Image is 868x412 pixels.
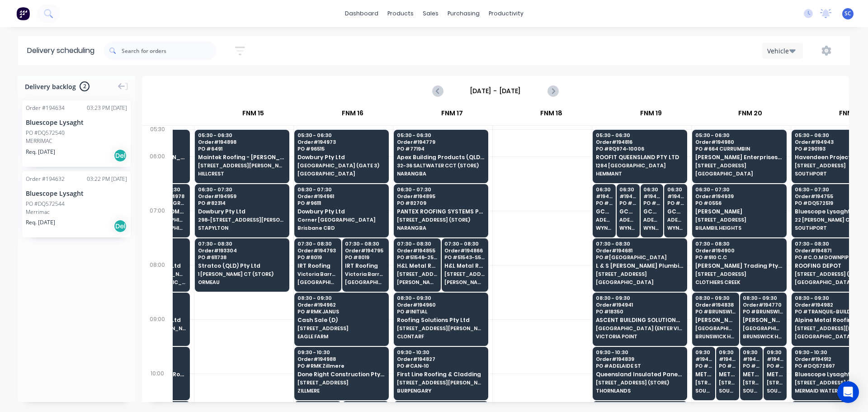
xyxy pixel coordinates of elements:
[596,208,613,214] span: GCMR Project Services Pty Ltd
[26,129,65,137] div: PO #DQ572540
[297,309,385,314] span: PO # RMK JANUS
[87,175,127,183] div: 03:22 PM [DATE]
[142,205,173,260] div: 07:00
[297,241,338,246] span: 07:30 - 08:30
[397,248,437,253] span: Order # 194855
[297,388,385,393] span: ZILLMERE
[596,356,684,362] span: Order # 194839
[743,334,783,339] span: BRUNSWICK HEADS
[762,43,803,59] button: Vehicle
[695,326,736,331] span: [GEOGRAPHIC_DATA]
[345,279,385,285] span: [GEOGRAPHIC_DATA]
[397,146,485,152] span: PO # 77194
[643,225,660,231] span: WYNNUM
[596,146,684,152] span: PO # RQ974-10006
[619,200,636,206] span: PO # 306/2179
[695,380,712,385] span: [STREET_ADDRESS][PERSON_NAME] (STORE)
[142,124,173,151] div: 05:30
[397,271,437,277] span: [STREET_ADDRESS][PERSON_NAME]
[767,388,783,393] span: SOUTH LISMORE
[345,263,385,269] span: IRT Roofing
[601,105,700,125] div: FNM 19
[397,263,437,269] span: H&L Metal Roofing
[743,350,759,355] span: 09:30
[397,208,485,214] span: PANTEX ROOFING SYSTEMS PTY LTD
[596,133,684,138] span: 05:30 - 06:30
[383,7,418,20] div: products
[719,350,736,355] span: 09:30
[397,356,485,362] span: Order # 194827
[743,302,783,308] span: Order # 194770
[837,381,859,403] div: Open Intercom Messenger
[695,371,712,377] span: METROLL LISMORE
[643,187,660,192] span: 06:30
[297,194,385,199] span: Order # 194961
[596,350,684,355] span: 09:30 - 10:30
[695,133,783,138] span: 05:30 - 06:30
[596,187,613,192] span: 06:30
[444,279,485,285] span: [PERSON_NAME]
[596,326,684,331] span: [GEOGRAPHIC_DATA] (ENTER VIA [PERSON_NAME][GEOGRAPHIC_DATA])
[303,105,402,125] div: FNM 16
[667,225,684,231] span: WYNNUM
[113,149,127,162] div: Del
[198,225,286,231] span: STAPYLTON
[397,371,485,377] span: First Line Roofing & Cladding
[743,356,759,362] span: # 194645
[26,200,65,208] div: PO #DQ572544
[198,154,286,160] span: Maintek Roofing - [PERSON_NAME]
[397,133,485,138] span: 05:30 - 06:30
[142,260,173,314] div: 08:00
[198,271,286,277] span: 1 [PERSON_NAME] CT (STORE)
[596,194,613,199] span: # 194971
[198,187,286,192] span: 06:30 - 07:30
[198,263,286,269] span: Stratco (QLD) Pty Ltd
[297,133,385,138] span: 05:30 - 06:30
[695,163,783,168] span: [STREET_ADDRESS]
[695,248,783,253] span: Order # 194900
[397,171,485,176] span: NARANGBA
[743,388,759,393] span: SOUTH LISMORE
[695,271,783,277] span: [STREET_ADDRESS]
[695,279,783,285] span: CLOTHIERS CREEK
[719,363,736,369] span: PO # 104221
[198,279,286,285] span: ORMEAU
[397,388,485,393] span: BURPENGARY
[113,219,127,233] div: Del
[397,139,485,145] span: Order # 194779
[297,380,385,385] span: [STREET_ADDRESS]
[667,187,684,192] span: 06:30
[596,200,613,206] span: PO # 306/2182
[667,194,684,199] span: # 194965
[203,105,302,125] div: FNM 15
[397,295,485,301] span: 08:30 - 09:30
[695,187,783,192] span: 06:30 - 07:30
[695,208,783,214] span: [PERSON_NAME]
[596,139,684,145] span: Order # 194816
[297,187,385,192] span: 06:30 - 07:30
[397,334,485,339] span: CLONTARF
[484,7,528,20] div: productivity
[198,255,286,260] span: PO # 611738
[397,380,485,385] span: [STREET_ADDRESS][PERSON_NAME] (STORE)
[743,363,759,369] span: PO # 104198
[667,217,684,223] span: ADENA RESIDENCES [GEOGRAPHIC_DATA]
[198,146,286,152] span: PO # 6491
[596,371,684,377] span: Queensland Insulated Panel Pty Ltd #2
[297,350,385,355] span: 09:30 - 10:30
[198,208,286,214] span: Dowbury Pty Ltd
[297,163,385,168] span: [GEOGRAPHIC_DATA] (GATE 3)
[643,200,660,206] span: PO # 306/2180
[596,309,684,314] span: PO # 18350
[695,309,736,314] span: PO # BRUNSWICK HEADS SURF
[397,241,437,246] span: 07:30 - 08:30
[26,175,65,183] div: Order # 194632
[297,263,338,269] span: IRT Roofing
[345,255,385,260] span: PO # 8019
[719,371,736,377] span: METROLL LISMORE
[596,317,684,323] span: ASCENT BUILDING SOLUTIONS PTY LTD
[297,171,385,176] span: [GEOGRAPHIC_DATA]
[397,194,485,199] span: Order # 194895
[667,208,684,214] span: GCMR Project Services Pty Ltd
[695,263,783,269] span: [PERSON_NAME] Trading Pty Ltd T/AS Coastal Roofing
